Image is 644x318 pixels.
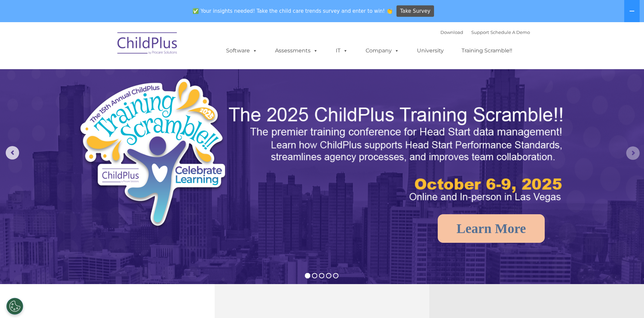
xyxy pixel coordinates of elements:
span: ✅ Your insights needed! Take the child care trends survey and enter to win! 👏 [190,4,395,17]
a: Company [359,44,406,57]
a: IT [329,44,355,57]
img: ChildPlus by Procare Solutions [114,28,181,61]
span: Take Survey [400,5,430,17]
a: Schedule A Demo [490,30,530,35]
a: Support [471,30,489,35]
a: Software [219,44,264,57]
a: University [410,44,450,57]
font: | [440,30,530,35]
a: Take Survey [396,5,434,17]
a: Learn More [438,214,545,243]
span: Phone number [93,72,122,77]
button: Cookies Settings [6,298,23,315]
span: Last name [93,44,114,49]
a: Download [440,30,463,35]
a: Assessments [268,44,325,57]
a: Training Scramble!! [455,44,519,57]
